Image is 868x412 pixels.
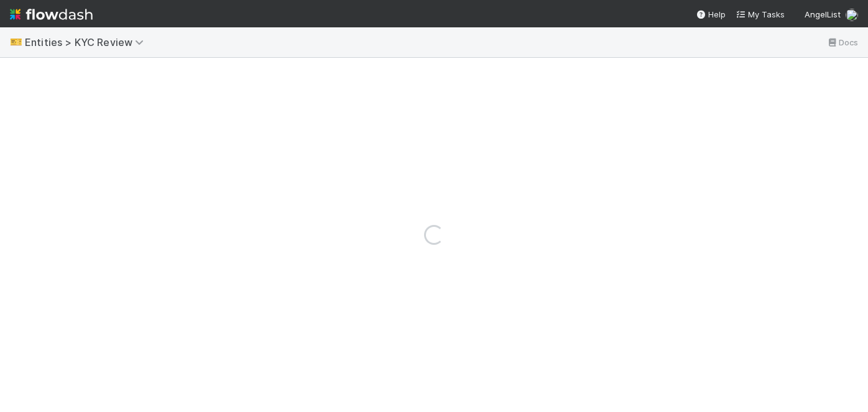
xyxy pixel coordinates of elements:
[10,4,93,25] img: logo-inverted-e16ddd16eac7371096b0.svg
[805,9,841,19] span: AngelList
[736,9,785,19] span: My Tasks
[846,9,858,21] img: avatar_d8fc9ee4-bd1b-4062-a2a8-84feb2d97839.png
[10,37,22,47] span: 🎫
[736,8,785,21] a: My Tasks
[826,35,858,50] a: Docs
[696,8,726,21] div: Help
[25,36,150,48] span: Entities > KYC Review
